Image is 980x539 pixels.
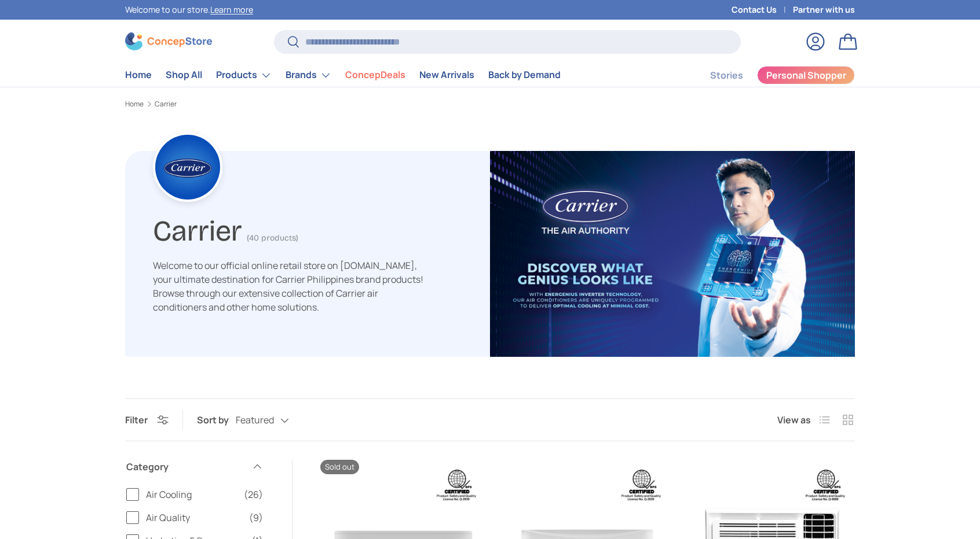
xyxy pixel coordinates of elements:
span: Air Cooling [146,488,237,501]
a: Back by Demand [488,64,561,86]
img: ConcepStore [125,32,212,50]
a: Carrier [155,101,177,108]
nav: Primary [125,64,561,87]
a: Brands [286,64,331,87]
span: Category [126,460,244,474]
a: Home [125,101,144,108]
label: Sort by [197,413,236,427]
button: Filter [125,414,169,426]
a: Personal Shopper [757,66,855,84]
span: (40 products) [247,233,298,243]
span: (26) [244,488,263,501]
summary: Products [209,64,279,87]
a: Learn more [210,4,253,15]
summary: Brands [279,64,338,87]
summary: Category [126,446,263,488]
span: Air Quality [146,511,242,525]
a: Products [216,64,272,87]
a: ConcepDeals [345,64,405,86]
span: Sold out [320,460,359,474]
a: New Arrivals [419,64,474,86]
button: Featured [236,410,312,430]
span: View as [777,413,811,427]
span: Featured [236,415,274,426]
p: Welcome to our store. [125,3,253,16]
p: Welcome to our official online retail store on [DOMAIN_NAME], your ultimate destination for Carri... [153,259,425,314]
a: Stories [710,64,743,87]
a: Home [125,64,152,86]
a: Partner with us [793,3,855,16]
span: Filter [125,414,148,426]
nav: Secondary [682,64,855,87]
span: (9) [249,511,263,525]
h1: Carrier [153,209,242,248]
span: Personal Shopper [766,71,846,80]
a: Contact Us [732,3,793,16]
a: Shop All [166,64,202,86]
img: carrier-banner-image-concepstore [490,151,855,357]
nav: Breadcrumbs [125,99,855,109]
